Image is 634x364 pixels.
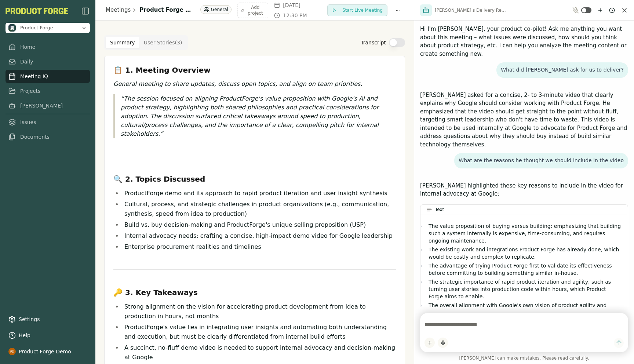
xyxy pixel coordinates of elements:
[6,84,90,98] a: Projects
[8,24,16,32] img: Product Forge
[139,6,195,14] h1: Product Forge Demo
[327,4,387,16] button: Start Live Meeting
[122,189,396,198] li: ProductForge demo and its approach to rapid product iteration and user insight synthesis
[420,355,628,361] span: [PERSON_NAME] can make mistakes. Please read carefully.
[6,116,90,129] a: Issues
[435,7,508,13] span: [PERSON_NAME]'s Delivery Request
[420,25,628,58] p: Hi I'm [PERSON_NAME], your product co-pilot! Ask me anything you want about this meeting – what i...
[6,40,90,54] a: Home
[6,55,90,68] a: Daily
[425,338,435,348] button: Add content to chat
[420,182,628,198] p: [PERSON_NAME] highlighted these key reasons to include in the video for internal advocacy at Google:
[435,207,444,212] h3: Text
[245,4,265,16] span: Add project
[614,338,624,348] button: Send message
[20,25,53,31] span: Product Forge
[122,323,396,342] li: ProductForge's value lies in integrating user insights and automating both understanding and exec...
[420,91,628,149] p: [PERSON_NAME] asked for a concise, 2- to 3-minute video that clearly explains why Google should c...
[6,70,90,83] a: Meeting IQ
[121,94,396,138] p: The session focused on aligning ProductForge's value proposition with Google's AI and product str...
[621,7,628,14] button: Close chat
[122,200,396,219] li: Cultural, process, and strategic challenges in product organizations (e.g., communication, synthe...
[596,6,605,15] button: New chat
[200,5,232,14] div: General
[113,65,396,75] h3: 📋 1. Meeting Overview
[361,39,386,46] label: Transcript
[6,130,90,143] a: Documents
[122,220,396,230] li: Build vs. buy decision-making and ProductForge's unique selling proposition (USP)
[426,262,622,277] li: The advantage of trying Product Forge first to validate its effectiveness before committing to bu...
[459,157,624,164] p: What are the reasons he thought we should include in the video
[8,348,16,355] img: profile
[6,8,68,14] button: PF-Logo
[237,3,268,18] button: Add project
[122,242,396,252] li: Enterprise procurement realities and timelines
[6,345,90,358] button: Product Forge Demo
[113,287,396,298] h3: 🔑 3. Key Takeaways
[501,67,624,73] p: What did [PERSON_NAME] ask for us to deliver?
[113,80,362,87] em: General meeting to share updates, discuss open topics, and align on team priorities.
[6,329,90,342] button: Help
[81,7,90,15] button: Close Sidebar
[283,1,300,9] span: [DATE]
[426,222,622,244] li: The value proposition of buying versus building: emphasizing that building such a system internal...
[122,343,396,362] li: A succinct, no-fluff demo video is needed to support internal advocacy and decision-making at Google
[113,174,396,184] h3: 🔍 2. Topics Discussed
[81,7,90,15] img: sidebar
[122,231,396,241] li: Internal advocacy needs: crafting a concise, high-impact demo video for Google leadership
[139,37,187,48] button: User Stories ( 3 )
[106,37,139,48] button: Summary
[342,7,383,13] span: Start Live Meeting
[6,23,90,33] button: Open organization switcher
[122,302,396,321] li: Strong alignment on the vision for accelerating product development from idea to production in ho...
[608,6,616,15] button: Chat history
[106,6,131,14] a: Meetings
[6,313,90,326] a: Settings
[6,8,68,14] img: Product Forge
[438,338,448,348] button: Start dictation
[426,246,622,261] li: The existing work and integrations Product Forge has already done, which would be costly and comp...
[426,302,622,316] li: The overall alignment with Google's own vision of product agility and innovation speed.
[6,99,90,112] a: [PERSON_NAME]
[426,278,622,300] li: The strategic importance of rapid product iteration and agility, such as turning user stories int...
[581,7,591,13] button: Toggle ambient mode
[283,12,307,19] span: 12:30 PM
